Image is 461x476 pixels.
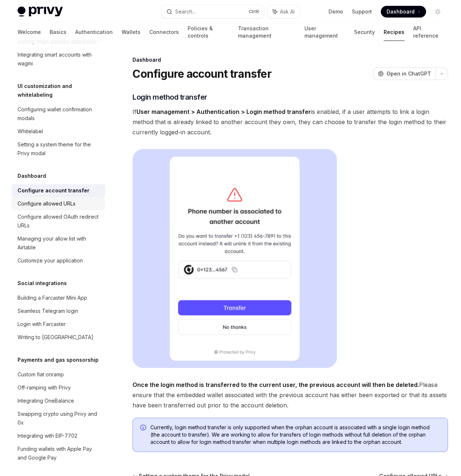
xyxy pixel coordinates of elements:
a: Authentication [75,23,113,41]
a: Custom fiat onramp [12,368,105,381]
span: Ask AI [280,8,295,15]
a: Customize your application [12,254,105,267]
div: Setting a system theme for the Privy modal [18,140,101,158]
div: Swapping crypto using Privy and 0x [18,410,101,427]
a: Integrating with EIP-7702 [12,429,105,442]
div: Login with Farcaster [18,320,66,329]
a: API reference [413,23,443,41]
div: Integrating smart accounts with wagmi [18,50,101,68]
a: Seamless Telegram login [12,304,105,318]
span: Please ensure that the embedded wallet associated with the previous account has either been expor... [132,380,448,410]
a: Configuring wallet confirmation modals [12,103,105,125]
div: Seamless Telegram login [18,307,78,315]
a: Transaction management [238,23,296,41]
a: Whitelabel [12,125,105,138]
h5: Social integrations [18,279,67,288]
a: Integrating OneBalance [12,394,105,407]
h5: Payments and gas sponsorship [18,356,99,364]
div: Managing your allow list with Airtable [18,234,101,252]
h5: UI customization and whitelabeling [18,82,105,99]
a: Login with Farcaster [12,318,105,331]
a: Off-ramping with Privy [12,381,105,394]
a: Connectors [149,23,179,41]
div: Search... [175,7,196,16]
span: Open in ChatGPT [387,70,431,77]
img: Sample account transfer flow [132,149,337,368]
div: Whitelabel [18,127,43,136]
a: Configure allowed OAuth redirect URLs [12,210,105,232]
div: Customize your application [18,256,83,265]
strong: Once the login method is transferred to the current user, the previous account will then be deleted. [132,381,419,388]
div: Configure allowed URLs [18,199,76,208]
a: Wallets [122,23,141,41]
span: Ctrl K [249,9,260,15]
button: Ask AI [268,5,300,18]
div: Dashboard [132,56,448,64]
button: Open in ChatGPT [373,68,435,80]
div: Building a Farcaster Mini App [18,293,87,302]
span: Login method transfer [132,92,207,102]
div: Integrating OneBalance [18,396,74,405]
img: light logo [18,7,63,17]
a: Policies & controls [188,23,229,41]
div: Writing to [GEOGRAPHIC_DATA] [18,333,93,342]
div: Configuring wallet confirmation modals [18,105,101,123]
a: Managing your allow list with Airtable [12,232,105,254]
a: Dashboard [381,6,426,18]
h1: Configure account transfer [132,67,272,80]
div: Custom fiat onramp [18,370,64,379]
a: Security [354,23,375,41]
div: Configure allowed OAuth redirect URLs [18,212,101,230]
svg: Info [140,425,147,432]
strong: User management > Authentication > Login method transfer [137,108,311,115]
h5: Dashboard [18,172,46,180]
button: Toggle dark mode [432,6,443,18]
a: Writing to [GEOGRAPHIC_DATA] [12,331,105,344]
div: Integrating with EIP-7702 [18,431,77,440]
div: Configure account transfer [18,186,89,195]
a: Setting a system theme for the Privy modal [12,138,105,160]
a: User management [304,23,345,41]
a: Integrating smart accounts with wagmi [12,48,105,70]
div: Off-ramping with Privy [18,383,71,392]
a: Basics [50,23,66,41]
a: Recipes [384,23,404,41]
a: Configure allowed URLs [12,197,105,210]
span: Currently, login method transfer is only supported when the orphan account is associated with a s... [150,424,440,446]
a: Support [352,8,372,15]
span: If is enabled, if a user attempts to link a login method that is already linked to another accoun... [132,107,448,137]
a: Building a Farcaster Mini App [12,291,105,304]
a: Swapping crypto using Privy and 0x [12,407,105,429]
span: Dashboard [387,8,415,15]
a: Configure account transfer [12,184,105,197]
a: Funding wallets with Apple Pay and Google Pay [12,442,105,464]
button: Search...CtrlK [161,5,264,18]
a: Demo [329,8,343,15]
a: Welcome [18,23,41,41]
div: Funding wallets with Apple Pay and Google Pay [18,445,101,462]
